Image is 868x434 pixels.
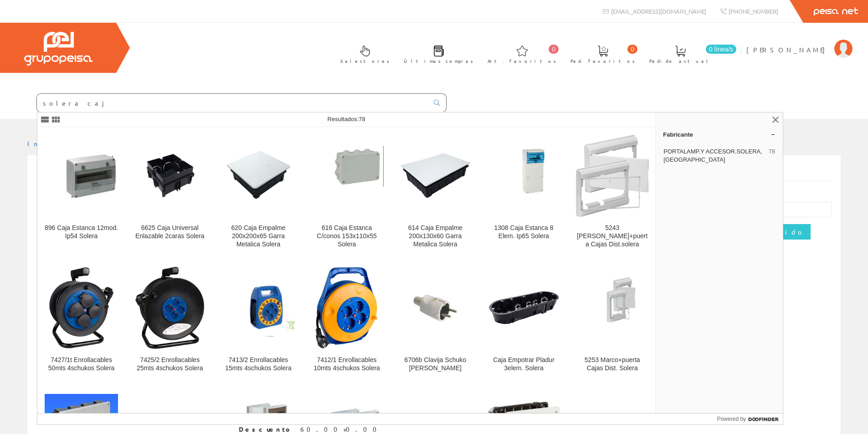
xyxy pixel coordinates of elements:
input: Buscar ... [37,94,428,112]
a: 1308 Caja Estanca 8 Elem. Ip65 Solera 1308 Caja Estanca 8 Elem. Ip65 Solera [480,128,568,259]
img: 7413/2 Enrollacables 15mts 4schukos Solera [221,280,295,337]
div: 5253 Marco+puerta Cajas Dist. Solera [575,356,649,373]
a: Inicio [27,139,66,148]
a: 6625 Caja Universal Enlazable 2caras Solera 6625 Caja Universal Enlazable 2caras Solera [126,128,214,259]
img: 896 Caja Estanca 12mod. Ip54 Solera [45,148,118,204]
a: 896 Caja Estanca 12mod. Ip54 Solera 896 Caja Estanca 12mod. Ip54 Solera [37,128,125,259]
a: 7425/2 Enrollacables 25mts 4schukos Solera 7425/2 Enrollacables 25mts 4schukos Solera [126,260,214,383]
a: 614 Caja Empalme 200x130x60 Garra Metalica Solera 614 Caja Empalme 200x130x60 Garra Metalica Solera [391,128,479,259]
a: Fabricante [656,127,783,142]
span: 0 [549,45,559,54]
a: Powered by [717,414,783,424]
div: 896 Caja Estanca 12mod. Ip54 Solera [45,224,118,240]
img: Caja Empotrar Pladur 3elem. Solera [487,271,560,345]
span: Selectores [340,56,390,66]
a: 616 Caja Estanca C/conos 153x110x55 Solera 616 Caja Estanca C/conos 153x110x55 Solera [303,128,391,259]
img: 6625 Caja Universal Enlazable 2caras Solera [133,139,206,212]
span: Pedido actual [649,56,711,66]
span: 78 [359,116,365,123]
img: 620 Caja Empalme 200x200x65 Garra Metalica Solera [221,139,295,212]
a: 5243 Marco+puerta Cajas Dist.solera 5243 [PERSON_NAME]+puerta Cajas Dist.solera [568,128,656,259]
div: 1308 Caja Estanca 8 Elem. Ip65 Solera [487,224,560,240]
div: 620 Caja Empalme 200x200x65 Garra Metalica Solera [221,224,295,249]
span: [PERSON_NAME] [746,45,830,54]
a: [PERSON_NAME] [746,38,853,46]
img: 7425/2 Enrollacables 25mts 4schukos Solera [135,267,204,349]
a: 620 Caja Empalme 200x200x65 Garra Metalica Solera 620 Caja Empalme 200x200x65 Garra Metalica Solera [214,128,302,259]
img: Grupo Peisa [24,32,92,66]
span: [EMAIL_ADDRESS][DOMAIN_NAME] [611,7,706,15]
span: 78 [769,148,775,164]
img: 6706b Clavija Schuko Blanca Solera [399,271,472,345]
img: 7412/1 Enrollacables 10mts 4schukos Solera [315,267,378,349]
a: 7427/1t Enrollacables 50mts 4schukos Solera 7427/1t Enrollacables 50mts 4schukos Solera [37,260,125,383]
div: 7412/1 Enrollacables 10mts 4schukos Solera [310,356,384,373]
div: 6625 Caja Universal Enlazable 2caras Solera [133,224,206,240]
div: 7427/1t Enrollacables 50mts 4schukos Solera [45,356,118,373]
span: Últimas compras [404,56,473,66]
div: Caja Empotrar Pladur 3elem. Solera [487,356,560,373]
div: 6706b Clavija Schuko [PERSON_NAME] [399,356,472,373]
span: Art. favoritos [488,56,556,66]
img: 1308 Caja Estanca 8 Elem. Ip65 Solera [487,141,560,210]
a: 5253 Marco+puerta Cajas Dist. Solera 5253 Marco+puerta Cajas Dist. Solera [568,260,656,383]
span: 0 [627,45,637,54]
div: 7413/2 Enrollacables 15mts 4schukos Solera [221,356,295,373]
span: Descuento [239,425,293,434]
div: 616 Caja Estanca C/conos 153x110x55 Solera [310,224,384,249]
a: 7413/2 Enrollacables 15mts 4schukos Solera 7413/2 Enrollacables 15mts 4schukos Solera [214,260,302,383]
div: 614 Caja Empalme 200x130x60 Garra Metalica Solera [399,224,472,249]
a: Selectores [331,38,394,69]
span: Resultados: [328,116,365,123]
span: 0 línea/s [706,45,736,54]
img: 5243 Marco+puerta Cajas Dist.solera [576,135,649,217]
a: Caja Empotrar Pladur 3elem. Solera Caja Empotrar Pladur 3elem. Solera [480,260,568,383]
a: 6706b Clavija Schuko Blanca Solera 6706b Clavija Schuko [PERSON_NAME] [391,260,479,383]
img: 614 Caja Empalme 200x130x60 Garra Metalica Solera [399,139,472,212]
div: 7425/2 Enrollacables 25mts 4schukos Solera [133,356,206,373]
img: 7427/1t Enrollacables 50mts 4schukos Solera [49,267,114,349]
img: 5253 Marco+puerta Cajas Dist. Solera [576,267,648,349]
a: Últimas compras [395,38,478,69]
span: PORTALAMP.Y ACCESOR.SOLERA, [GEOGRAPHIC_DATA] [663,148,765,164]
div: 60.00+0.00 [300,425,382,434]
div: 5243 [PERSON_NAME]+puerta Cajas Dist.solera [575,224,649,249]
a: 7412/1 Enrollacables 10mts 4schukos Solera 7412/1 Enrollacables 10mts 4schukos Solera [303,260,391,383]
span: Powered by [717,415,746,423]
span: Ped. favoritos [570,56,635,66]
span: [PHONE_NUMBER] [729,7,778,15]
img: 616 Caja Estanca C/conos 153x110x55 Solera [310,145,384,206]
